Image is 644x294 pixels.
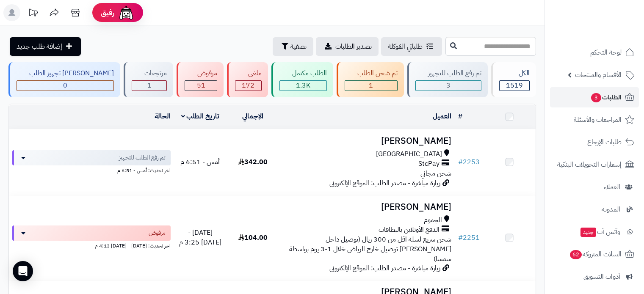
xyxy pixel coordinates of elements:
div: اخر تحديث: أمس - 6:51 م [12,165,171,174]
span: طلباتي المُوكلة [388,41,423,52]
span: 3 [591,93,601,102]
div: 51 [185,81,217,91]
span: [DATE] - [DATE] 3:25 م [179,228,221,247]
span: مرفوض [149,229,166,237]
span: شحن مجاني [420,168,451,179]
a: تم رفع الطلب للتجهيز 3 [406,62,489,97]
span: إضافة طلب جديد [17,41,62,52]
div: 3 [416,81,481,91]
span: 1 [147,80,152,91]
span: الدفع الأونلاين بالبطاقات [379,225,439,235]
span: الطلبات [590,91,622,103]
span: السلات المتروكة [569,248,622,260]
span: زيارة مباشرة - مصدر الطلب: الموقع الإلكتروني [329,263,440,273]
a: الكل1519 [489,62,538,97]
a: وآتس آبجديد [550,222,639,242]
div: مرفوض [185,69,217,78]
span: العملاء [604,181,620,193]
span: [GEOGRAPHIC_DATA] [376,149,442,159]
a: إشعارات التحويلات البنكية [550,154,639,175]
span: إشعارات التحويلات البنكية [557,159,622,170]
div: تم رفع الطلب للتجهيز [415,69,481,78]
span: # [458,157,463,167]
div: 172 [235,81,261,91]
a: الحالة [155,111,171,121]
span: 1 [369,80,373,91]
a: تاريخ الطلب [181,111,220,121]
a: ملغي 172 [225,62,269,97]
a: أدوات التسويق [550,267,639,287]
span: # [458,233,463,243]
span: StcPay [418,159,439,169]
a: [PERSON_NAME] تجهيز الطلب 0 [7,62,122,97]
div: 1291 [280,81,326,91]
div: ملغي [235,69,261,78]
h3: [PERSON_NAME] [282,202,451,212]
a: العميل [433,111,451,121]
div: Open Intercom Messenger [13,261,33,281]
span: الجموم [424,215,442,225]
span: وآتس آب [580,226,620,238]
img: logo-2.png [586,24,636,41]
a: تحديثات المنصة [22,4,44,23]
h3: [PERSON_NAME] [282,136,451,146]
span: 3 [446,80,451,91]
a: مرفوض 51 [175,62,225,97]
span: أمس - 6:51 م [180,157,220,167]
span: 172 [242,80,254,91]
span: 0 [63,80,67,91]
div: [PERSON_NAME] تجهيز الطلب [17,69,114,78]
span: رفيق [101,8,114,18]
span: الأقسام والمنتجات [575,69,622,81]
div: الكل [499,69,530,78]
a: تصدير الطلبات [316,37,379,56]
span: 342.00 [238,157,268,167]
a: # [458,111,462,121]
span: جديد [580,228,596,237]
span: طلبات الإرجاع [587,136,622,148]
a: #2253 [458,157,480,167]
div: تم شحن الطلب [345,69,398,78]
a: لوحة التحكم [550,42,639,63]
span: تصدير الطلبات [335,41,372,52]
span: المدونة [602,203,620,215]
span: تصفية [290,41,307,52]
div: اخر تحديث: [DATE] - [DATE] 4:13 م [12,241,171,250]
span: تم رفع الطلب للتجهيز [119,154,166,162]
a: طلباتي المُوكلة [381,37,442,56]
img: ai-face.png [118,4,135,21]
span: أدوات التسويق [583,271,620,283]
span: لوحة التحكم [590,47,622,58]
a: مرتجعات 1 [122,62,175,97]
a: طلبات الإرجاع [550,132,639,152]
div: مرتجعات [132,69,167,78]
a: الطلبات3 [550,87,639,107]
button: تصفية [273,37,313,56]
a: #2251 [458,233,480,243]
span: زيارة مباشرة - مصدر الطلب: الموقع الإلكتروني [329,178,440,188]
a: العملاء [550,177,639,197]
span: شحن سريع لسلة اقل من 300 ريال (توصيل داخل [PERSON_NAME] توصيل خارج الرياض خلال 1-3 يوم بواسطة سمسا) [289,234,451,264]
span: 1519 [506,80,523,91]
a: السلات المتروكة62 [550,244,639,264]
div: 0 [17,81,113,91]
span: 51 [197,80,205,91]
span: 104.00 [238,233,268,243]
span: 1.3K [296,80,310,91]
span: المراجعات والأسئلة [574,114,622,126]
div: الطلب مكتمل [279,69,327,78]
a: الطلب مكتمل 1.3K [270,62,335,97]
a: إضافة طلب جديد [10,37,81,56]
div: 1 [345,81,397,91]
div: 1 [132,81,166,91]
a: تم شحن الطلب 1 [335,62,406,97]
span: 62 [570,250,582,259]
a: المدونة [550,199,639,220]
a: الإجمالي [242,111,263,121]
a: المراجعات والأسئلة [550,110,639,130]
